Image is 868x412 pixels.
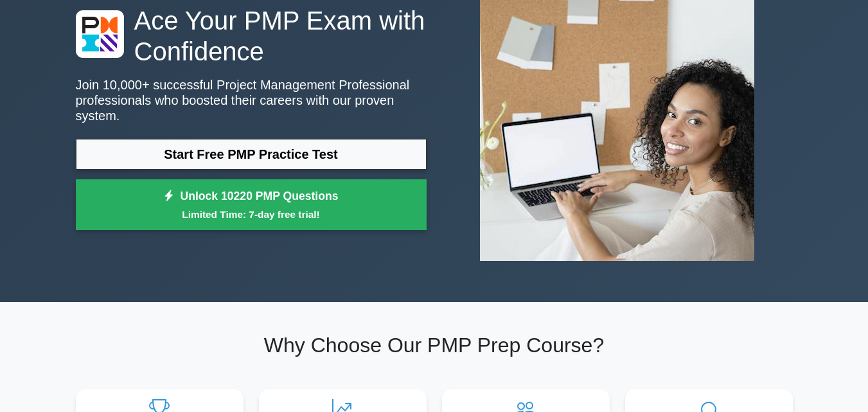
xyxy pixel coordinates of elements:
h2: Why Choose Our PMP Prep Course? [76,333,793,357]
a: Unlock 10220 PMP QuestionsLimited Time: 7-day free trial! [76,179,427,231]
small: Limited Time: 7-day free trial! [92,207,411,222]
a: Start Free PMP Practice Test [76,139,427,170]
p: Join 10,000+ successful Project Management Professional professionals who boosted their careers w... [76,77,427,123]
h1: Ace Your PMP Exam with Confidence [76,5,427,67]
